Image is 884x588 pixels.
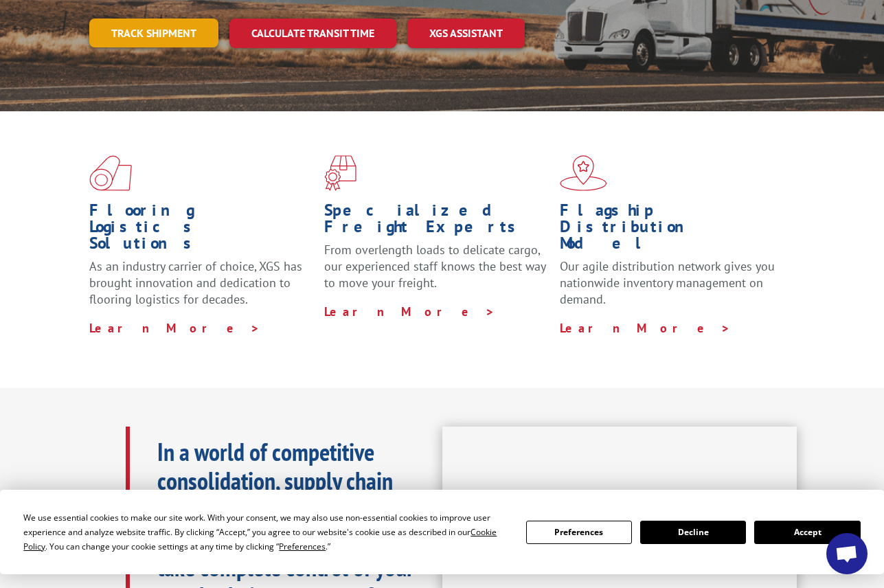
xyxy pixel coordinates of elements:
h1: Flooring Logistics Solutions [89,202,314,258]
p: From overlength loads to delicate cargo, our experienced staff knows the best way to move your fr... [324,242,549,303]
h1: Specialized Freight Experts [324,202,549,242]
button: Accept [754,521,860,544]
span: Our agile distribution network gives you nationwide inventory management on demand. [560,258,775,307]
div: We use essential cookies to make our site work. With your consent, we may also use non-essential ... [23,510,509,554]
button: Preferences [526,521,632,544]
a: Track shipment [89,19,218,47]
a: Learn More > [324,304,495,319]
span: As an industry carrier of choice, XGS has brought innovation and dedication to flooring logistics... [89,258,302,307]
h1: Flagship Distribution Model [560,202,784,258]
button: Decline [640,521,746,544]
img: xgs-icon-total-supply-chain-intelligence-red [89,155,132,191]
div: Open chat [826,533,868,574]
a: Learn More > [560,320,731,336]
a: XGS ASSISTANT [407,19,525,48]
img: xgs-icon-focused-on-flooring-red [324,155,356,191]
a: Calculate transit time [229,19,396,48]
a: Learn More > [89,320,260,336]
img: xgs-icon-flagship-distribution-model-red [560,155,607,191]
span: Preferences [279,541,326,552]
